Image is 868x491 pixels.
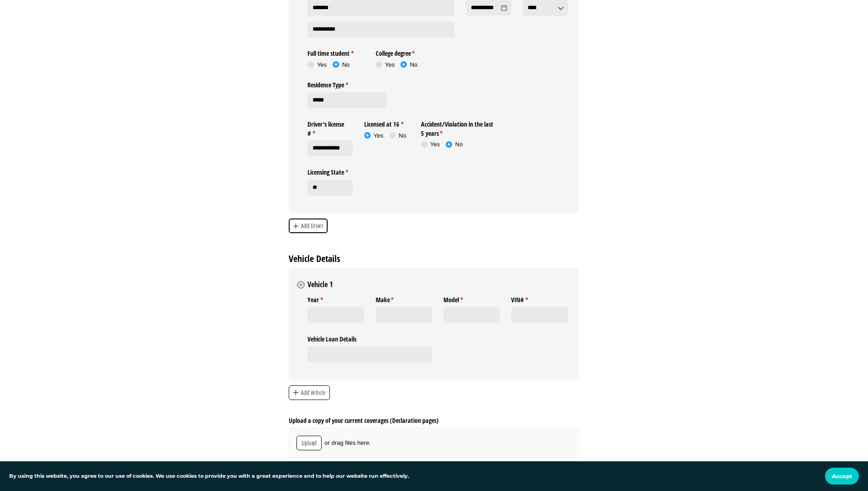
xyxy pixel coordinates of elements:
[301,221,324,231] span: Add Driver
[307,117,353,138] label: Driver's license #
[307,279,333,289] h3: Vehicle 1
[307,165,353,177] label: Licensing State
[324,439,371,447] span: or drag files here.
[307,293,364,304] label: Year
[289,252,579,265] h2: Vehicle Details
[832,473,852,480] span: Accept
[373,132,383,139] span: Yes
[342,61,350,68] span: No
[307,332,432,344] label: Vehicle Loan Details
[289,385,330,400] button: Add Vehicle
[9,472,409,480] p: By using this website, you agree to our use of cookies. We use cookies to provide you with a grea...
[301,388,326,398] span: Add Vehicle
[399,132,406,139] span: No
[421,117,500,138] legend: Accident/​Violation in the last 5 years
[364,117,410,129] legend: Licensed at 16
[307,78,387,90] label: Residence Type
[301,438,317,448] span: Upload
[307,21,454,37] input: Last
[289,219,328,233] button: Add Driver
[376,46,421,58] legend: College degree
[296,280,306,290] button: Remove Vehicle 1
[825,468,859,485] button: Accept
[317,61,327,68] span: Yes
[289,413,579,425] label: Upload a copy of your current coverages (Declaration pages)
[455,141,463,148] span: No
[511,293,567,304] label: VIN#
[385,61,394,68] span: Yes
[307,46,364,58] legend: Full time student
[430,141,440,148] span: Yes
[443,293,500,304] label: Model
[376,293,432,304] label: Make
[297,436,322,450] button: Upload
[410,61,418,68] span: No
